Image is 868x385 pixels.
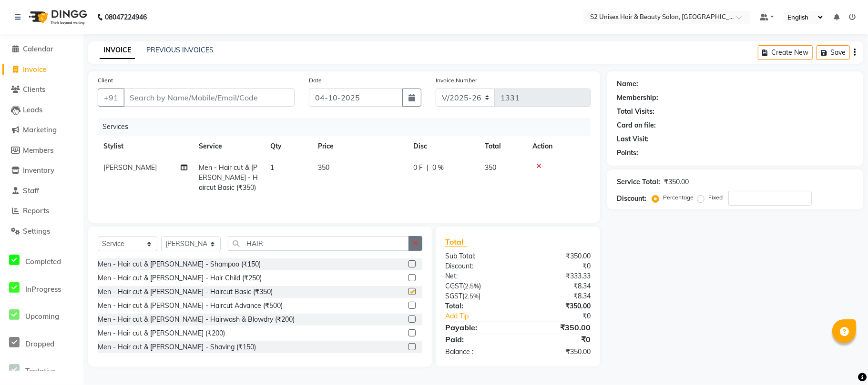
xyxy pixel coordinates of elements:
span: Completed [25,257,61,266]
span: | [427,163,429,173]
input: Search or Scan [228,236,409,251]
div: Payable: [438,322,518,333]
a: Invoice [2,64,81,75]
span: 350 [318,163,329,172]
span: 350 [485,163,496,172]
div: Discount: [617,194,646,204]
span: Tentative [25,366,56,375]
a: PREVIOUS INVOICES [146,46,214,54]
label: Percentage [663,193,694,202]
span: 1 [270,163,274,172]
a: Marketing [2,125,81,136]
a: Reports [2,206,81,217]
img: logo [24,4,90,30]
div: Men - Hair cut & [PERSON_NAME] - Haircut Basic (₹350) [98,287,273,297]
span: Reports [23,206,49,215]
div: ₹0 [518,261,598,271]
span: Staff [23,186,39,195]
label: Invoice Number [436,76,477,85]
th: Service [193,136,265,157]
a: Add Tip [438,311,531,321]
div: Points: [617,148,638,158]
div: Men - Hair cut & [PERSON_NAME] - Hair Child (₹250) [98,273,262,283]
span: Members [23,146,53,155]
span: 0 % [432,163,444,173]
span: Upcoming [25,312,59,321]
a: Staff [2,186,81,197]
button: Create New [758,45,813,60]
div: Services [99,118,598,136]
div: Men - Hair cut & [PERSON_NAME] - Haircut Advance (₹500) [98,301,283,311]
th: Qty [265,136,312,157]
div: Card on file: [617,120,656,130]
span: Marketing [23,125,57,134]
a: Calendar [2,44,81,55]
div: ₹0 [518,334,598,345]
div: Service Total: [617,177,660,187]
span: Dropped [25,339,54,348]
a: Inventory [2,165,81,176]
div: Sub Total: [438,251,518,261]
span: Men - Hair cut & [PERSON_NAME] - Haircut Basic (₹350) [199,163,258,192]
a: Clients [2,84,81,95]
button: Save [817,45,850,60]
span: Invoice [23,65,46,74]
div: Balance : [438,347,518,357]
div: Discount: [438,261,518,271]
span: CGST [445,282,463,290]
div: Paid: [438,334,518,345]
th: Stylist [98,136,193,157]
div: Men - Hair cut & [PERSON_NAME] (₹200) [98,328,225,338]
a: Settings [2,226,81,237]
a: INVOICE [100,42,135,59]
span: Clients [23,85,45,94]
th: Price [312,136,408,157]
div: Total: [438,301,518,311]
div: Last Visit: [617,134,649,144]
a: Leads [2,105,81,116]
div: Men - Hair cut & [PERSON_NAME] - Shampoo (₹150) [98,259,261,269]
span: 2.5% [465,282,479,290]
th: Disc [408,136,479,157]
th: Total [479,136,527,157]
div: ₹350.00 [664,177,689,187]
div: Net: [438,271,518,281]
span: 2.5% [464,292,479,300]
span: InProgress [25,285,61,294]
label: Date [309,76,322,85]
th: Action [527,136,591,157]
span: Calendar [23,44,53,53]
a: Members [2,145,81,156]
span: Inventory [23,166,54,175]
div: ₹350.00 [518,251,598,261]
div: ₹8.34 [518,281,598,291]
div: ( ) [438,291,518,301]
span: Total [445,237,467,247]
span: 0 F [413,163,423,173]
div: Men - Hair cut & [PERSON_NAME] - Hairwash & Blowdry (₹200) [98,315,295,325]
label: Client [98,76,113,85]
div: ₹350.00 [518,347,598,357]
div: ₹0 [531,311,598,321]
div: ₹350.00 [518,322,598,333]
span: Leads [23,105,42,114]
div: Membership: [617,93,658,103]
span: [PERSON_NAME] [103,163,157,172]
div: Total Visits: [617,107,654,117]
span: Settings [23,227,50,236]
div: ( ) [438,281,518,291]
div: Men - Hair cut & [PERSON_NAME] - Shaving (₹150) [98,342,256,352]
div: Name: [617,79,638,89]
label: Fixed [708,193,723,202]
div: ₹333.33 [518,271,598,281]
div: ₹8.34 [518,291,598,301]
div: ₹350.00 [518,301,598,311]
b: 08047224946 [105,4,147,30]
span: SGST [445,292,462,300]
input: Search by Name/Mobile/Email/Code [123,89,295,107]
button: +91 [98,89,124,107]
